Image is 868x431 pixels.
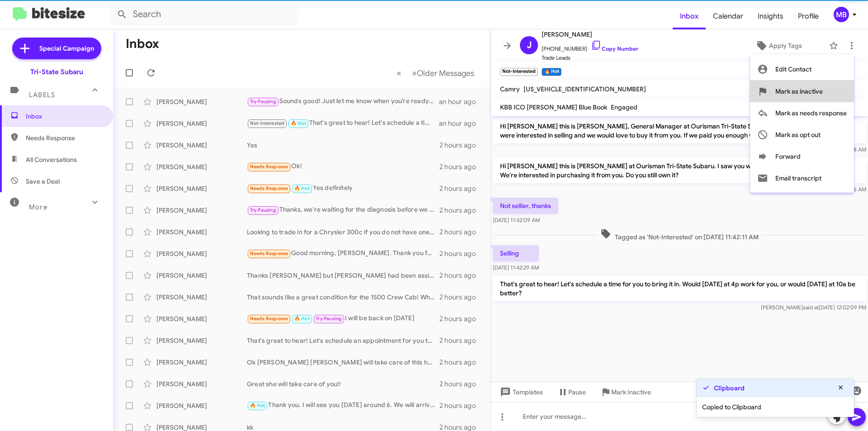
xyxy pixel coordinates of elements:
span: Edit Contact [775,58,811,80]
button: Email transcript [750,167,854,189]
strong: Clipboard [714,384,745,393]
span: Mark as needs response [775,102,847,124]
span: Mark as inactive [775,81,823,102]
span: Mark as opt out [775,124,821,146]
div: Copied to Clipboard [697,397,854,417]
button: Forward [750,146,854,167]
